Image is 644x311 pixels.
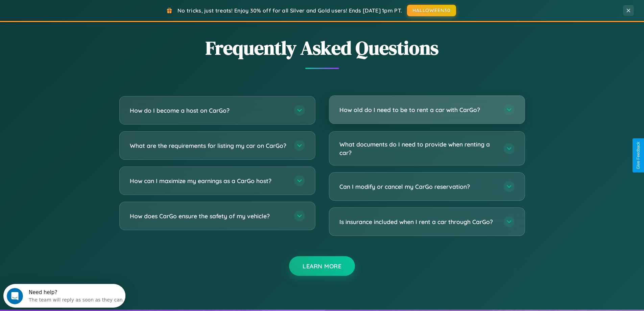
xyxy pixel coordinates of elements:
h3: Is insurance included when I rent a car through CarGo? [339,218,497,226]
h3: What documents do I need to provide when renting a car? [339,140,497,157]
button: Learn More [289,256,355,276]
h3: What are the requirements for listing my car on CarGo? [130,141,287,150]
h3: How do I become a host on CarGo? [130,106,287,115]
div: The team will reply as soon as they can [25,11,119,18]
h3: How can I maximize my earnings as a CarGo host? [130,177,287,185]
h3: How does CarGo ensure the safety of my vehicle? [130,212,287,220]
span: No tricks, just treats! Enjoy 30% off for all Silver and Gold users! Ends [DATE] 1pm PT. [177,7,402,14]
h3: How old do I need to be to rent a car with CarGo? [339,106,497,114]
div: Open Intercom Messenger [3,3,126,21]
iframe: Intercom live chat [7,288,23,304]
div: Need help? [25,6,119,11]
button: HALLOWEEN30 [407,5,456,16]
h2: Frequently Asked Questions [119,35,525,61]
iframe: Intercom live chat discovery launcher [3,284,125,308]
h3: Can I modify or cancel my CarGo reservation? [339,182,497,191]
div: Give Feedback [636,142,641,169]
